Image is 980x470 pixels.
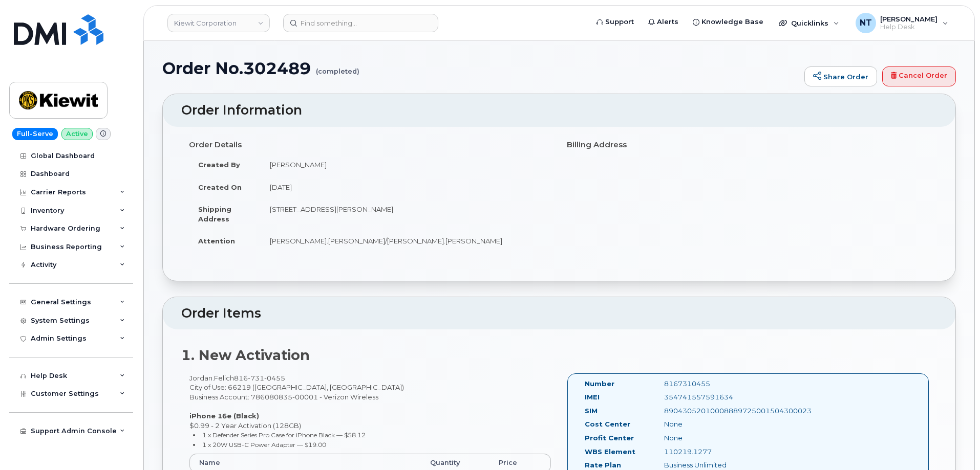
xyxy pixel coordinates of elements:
strong: iPhone 16e (Black) [189,412,259,420]
label: Rate Plan [585,460,621,470]
label: IMEI [585,392,600,402]
label: WBS Element [585,447,635,457]
div: None [656,419,768,429]
h2: Order Items [181,306,937,321]
h2: Order Information [181,103,937,118]
strong: Created By [198,161,240,169]
label: Profit Center [585,433,634,443]
td: [STREET_ADDRESS][PERSON_NAME] [261,198,551,230]
small: (completed) [316,59,359,75]
label: Number [585,379,614,389]
label: SIM [585,406,598,416]
td: [PERSON_NAME].[PERSON_NAME]/[PERSON_NAME].[PERSON_NAME] [261,230,551,252]
h4: Billing Address [567,141,929,149]
span: 816 [234,374,285,382]
label: Cost Center [585,419,630,429]
div: 354741557591634 [656,392,768,402]
a: Cancel Order [882,66,956,87]
a: Share Order [804,66,877,87]
td: [DATE] [261,176,551,198]
div: None [656,433,768,443]
h1: Order No.302489 [162,59,799,77]
div: 110219.1277 [656,447,768,457]
span: 0455 [264,374,285,382]
strong: Created On [198,183,242,191]
h4: Order Details [189,141,551,149]
strong: Attention [198,237,235,245]
span: 731 [248,374,264,382]
small: 1 x Defender Series Pro Case for iPhone Black — $58.12 [202,431,366,439]
div: 8167310455 [656,379,768,389]
strong: 1. New Activation [181,347,310,364]
div: 89043052010008889725001504300023 [656,406,768,416]
strong: Shipping Address [198,205,231,223]
small: 1 x 20W USB-C Power Adapter — $19.00 [202,441,326,449]
td: [PERSON_NAME] [261,153,551,176]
